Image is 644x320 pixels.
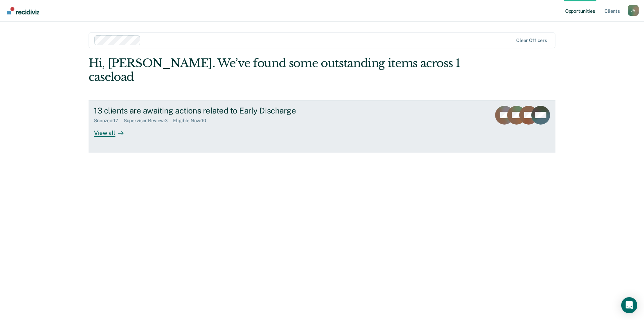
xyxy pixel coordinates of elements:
[7,7,39,14] img: Recidiviz
[124,118,173,124] div: Supervisor Review : 3
[516,38,547,43] div: Clear officers
[173,118,212,124] div: Eligible Now : 10
[94,118,124,124] div: Snoozed : 17
[89,100,555,153] a: 13 clients are awaiting actions related to Early DischargeSnoozed:17Supervisor Review:3Eligible N...
[94,124,131,137] div: View all
[89,56,462,84] div: Hi, [PERSON_NAME]. We’ve found some outstanding items across 1 caseload
[621,297,637,313] div: Open Intercom Messenger
[94,106,329,116] div: 13 clients are awaiting actions related to Early Discharge
[628,5,639,16] button: Profile dropdown button
[628,5,639,16] div: J V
